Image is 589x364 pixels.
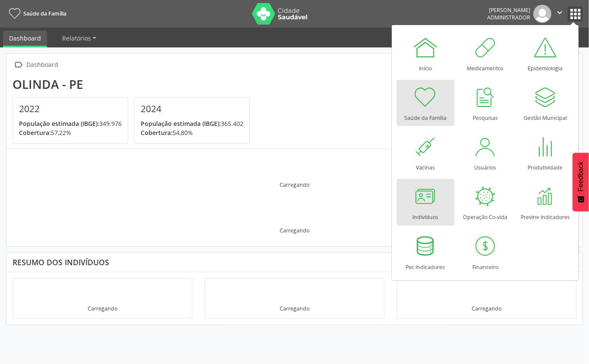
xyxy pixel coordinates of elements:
[280,227,309,234] div: Carregando
[13,59,25,71] i: 
[555,8,564,17] i: 
[141,129,173,137] span: Cobertura:
[397,80,454,126] a: Saúde da Família
[141,104,243,114] h4: 2024
[568,6,583,22] button: apps
[19,119,122,128] p: 349.976
[533,5,551,23] img: img
[23,10,66,17] span: Saúde da Família
[487,6,530,14] div: [PERSON_NAME]
[19,129,51,137] span: Cobertura:
[19,128,122,137] p: 57,22%
[517,129,574,176] a: Produtividade
[141,119,243,128] p: 365.402
[457,229,514,275] a: Financeiro
[517,179,574,225] a: Previne Indicadores
[19,119,99,128] span: População estimada (IBGE):
[472,305,501,312] div: Carregando
[397,30,454,76] a: Início
[141,128,243,137] p: 54,80%
[56,31,102,46] a: Relatórios
[487,14,530,21] span: Administrador
[25,59,60,71] div: Dashboard
[457,129,514,176] a: Usuários
[573,153,589,211] button: Feedback - Mostrar pesquisa
[397,179,454,225] a: Indivíduos
[280,181,309,188] div: Carregando
[62,34,91,42] span: Relatórios
[3,31,47,47] a: Dashboard
[517,80,574,126] a: Gestão Municipal
[6,6,66,21] a: Saúde da Família
[517,30,574,76] a: Epidemiologia
[13,59,60,71] a:  Dashboard
[457,179,514,225] a: Operação Co-vida
[19,104,122,114] h4: 2022
[457,80,514,126] a: Pesquisas
[141,119,221,128] span: População estimada (IBGE):
[397,129,454,176] a: Vacinas
[551,5,568,23] button: 
[13,77,256,91] div: Olinda - PE
[577,161,585,191] span: Feedback
[280,305,309,312] div: Carregando
[13,257,576,267] div: Resumo dos indivíduos
[88,305,117,312] div: Carregando
[457,30,514,76] a: Medicamentos
[397,229,454,275] a: Pec Indicadores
